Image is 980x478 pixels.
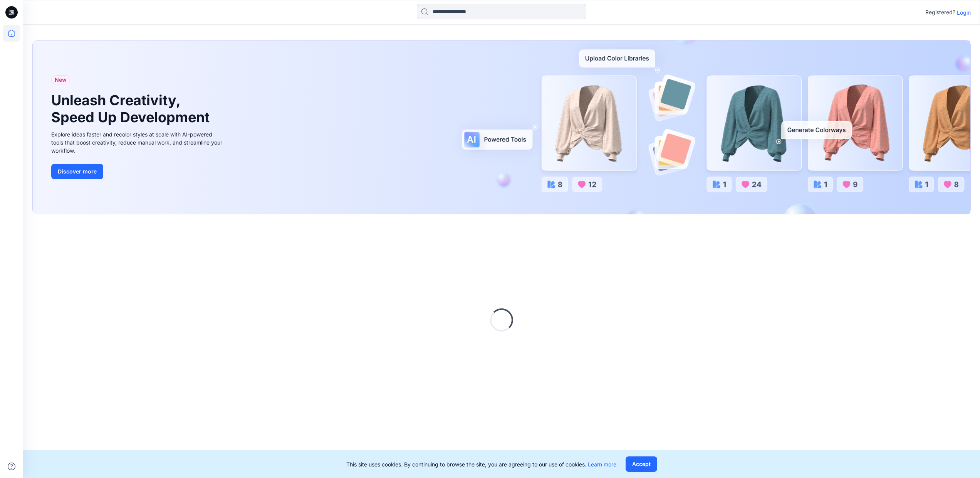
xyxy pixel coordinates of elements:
[957,8,971,17] p: Login
[55,75,67,84] span: New
[51,164,225,179] a: Discover more
[588,461,616,468] a: Learn more
[626,456,657,472] button: Accept
[51,130,225,155] div: Explore ideas faster and recolor styles at scale with AI-powered tools that boost creativity, red...
[346,460,616,468] p: This site uses cookies. By continuing to browse the site, you are agreeing to our use of cookies.
[925,8,955,17] p: Registered?
[51,92,213,125] h1: Unleash Creativity, Speed Up Development
[51,164,103,179] button: Discover more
